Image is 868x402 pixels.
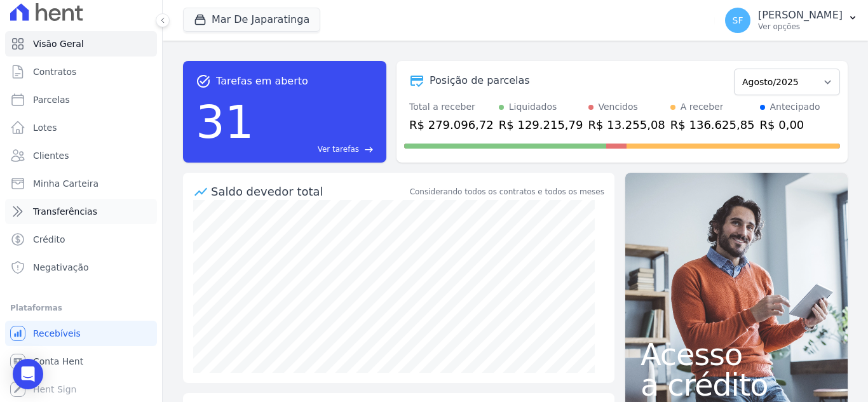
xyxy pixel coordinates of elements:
span: Negativação [33,261,89,274]
div: Antecipado [770,100,820,114]
span: Acesso [641,339,832,370]
a: Minha Carteira [5,171,157,196]
span: Conta Hent [33,355,83,368]
button: SF [PERSON_NAME] Ver opções [715,3,868,38]
span: Tarefas em aberto [216,74,308,89]
a: Conta Hent [5,349,157,374]
div: Considerando todos os contratos e todos os meses [410,186,604,198]
a: Crédito [5,227,157,252]
a: Transferências [5,199,157,224]
span: Parcelas [33,93,70,106]
div: Posição de parcelas [430,73,530,88]
div: R$ 13.255,08 [588,116,665,133]
span: Visão Geral [33,37,84,50]
div: Liquidados [509,100,557,114]
span: Transferências [33,205,97,218]
div: R$ 0,00 [760,116,820,133]
div: Saldo devedor total [211,183,407,200]
a: Contratos [5,59,157,84]
div: 31 [196,89,254,155]
a: Parcelas [5,87,157,112]
div: Open Intercom Messenger [13,359,43,389]
div: R$ 129.215,79 [499,116,583,133]
p: Ver opções [758,22,843,32]
span: Crédito [33,233,65,246]
a: Ver tarefas east [259,144,374,155]
a: Clientes [5,143,157,168]
span: a crédito [641,370,832,400]
span: Lotes [33,121,57,134]
span: Clientes [33,149,69,162]
span: east [364,145,374,154]
a: Recebíveis [5,321,157,346]
span: task_alt [196,74,211,89]
div: R$ 279.096,72 [409,116,494,133]
a: Lotes [5,115,157,140]
button: Mar De Japaratinga [183,8,320,32]
p: [PERSON_NAME] [758,9,843,22]
span: Recebíveis [33,327,81,340]
div: Vencidos [599,100,638,114]
a: Visão Geral [5,31,157,57]
div: Plataformas [10,300,152,316]
div: Total a receber [409,100,494,114]
div: R$ 136.625,85 [670,116,755,133]
span: Ver tarefas [318,144,359,155]
div: A receber [681,100,724,114]
span: Minha Carteira [33,177,98,190]
span: SF [733,16,743,25]
a: Negativação [5,255,157,280]
span: Contratos [33,65,76,78]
